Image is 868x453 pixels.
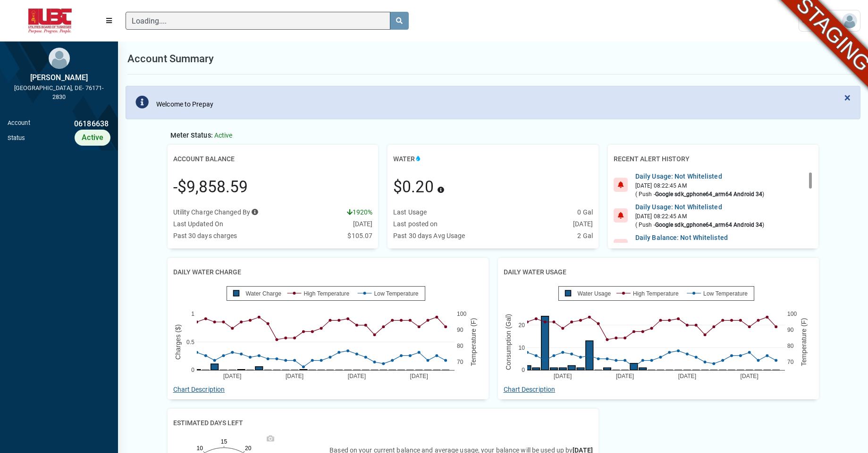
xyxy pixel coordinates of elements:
[614,150,690,168] h2: Recent Alert History
[655,191,763,198] b: Google sdk_gphone64_arm64 Android 34
[393,219,438,229] div: Last posted on
[635,172,765,181] div: Daily Usage: Not Whitelisted
[214,132,233,139] span: Active
[347,231,372,241] div: $105.07
[573,219,593,229] div: [DATE]
[635,181,765,190] div: [DATE] 08:22:45 AM
[75,130,110,146] div: Active
[100,12,118,29] button: Menu
[173,150,235,168] h2: Account Balance
[8,83,110,101] div: [GEOGRAPHIC_DATA], DE- 76171-2830
[353,219,373,229] div: [DATE]
[635,221,765,229] div: ( Push - )
[173,231,237,241] div: Past 30 days charges
[173,219,224,229] div: Last Updated On
[8,8,93,33] img: ALTSK Logo
[8,133,25,142] div: Status
[347,208,373,216] span: 1920%
[30,118,110,130] div: 06186638
[577,207,593,217] div: 0 Gal
[844,91,851,104] span: ×
[835,86,860,109] button: Close
[393,207,427,217] div: Last Usage
[170,132,213,140] span: Meter Status:
[8,118,30,130] div: Account
[393,150,421,168] h2: Water
[173,175,248,199] div: -$9,858.59
[655,222,763,228] b: Google sdk_gphone64_arm64 Android 34
[173,264,241,281] h2: Daily Water Charge
[8,72,110,83] div: [PERSON_NAME]
[635,212,765,221] div: [DATE] 08:22:45 AM
[635,202,765,212] div: Daily Usage: Not Whitelisted
[802,16,842,25] span: User Settings
[635,190,765,198] div: ( Push - )
[799,10,860,32] a: User Settings
[127,51,214,66] h1: Account Summary
[173,414,243,432] h2: Estimated days left
[635,233,765,243] div: Daily Balance: Not Whitelisted
[156,99,213,109] div: Welcome to Prepay
[173,386,225,393] a: Chart Description
[577,231,593,241] div: 2 Gal
[126,12,390,30] input: Search
[173,207,259,217] div: Utility Charge Changed By
[390,12,409,30] button: search
[393,231,465,241] div: Past 30 days Avg Usage
[393,178,434,196] span: $0.20
[504,386,556,393] a: Chart Description
[504,264,566,281] h2: Daily Water Usage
